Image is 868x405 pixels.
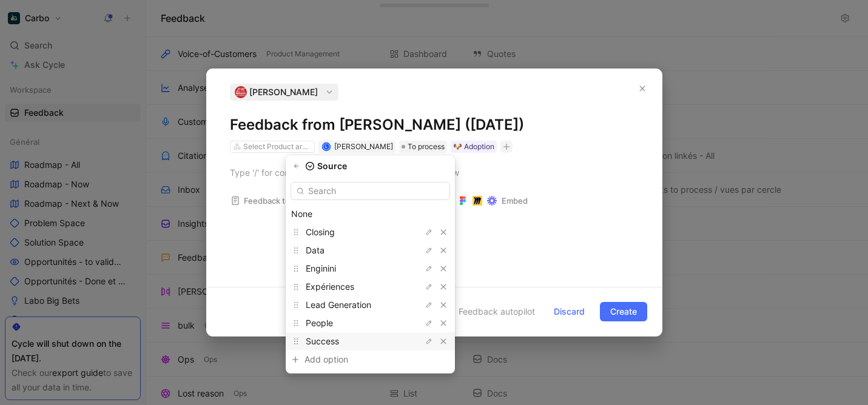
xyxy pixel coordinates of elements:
div: Add option [304,352,395,367]
span: Expériences [306,281,354,292]
div: Success [286,332,455,350]
div: Closing [286,223,455,241]
span: Enginini [306,263,336,273]
div: People [286,314,455,332]
div: Lead Generation [286,296,455,314]
span: Success [306,336,339,346]
span: People [306,318,333,328]
div: Expériences [286,278,455,296]
div: Data [286,241,455,259]
span: Lead Generation [306,300,371,310]
div: None [291,207,449,221]
span: Data [306,245,325,255]
div: Enginini [286,259,455,278]
input: Search [291,182,450,200]
span: Closing [306,227,335,237]
div: Source [286,160,455,172]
